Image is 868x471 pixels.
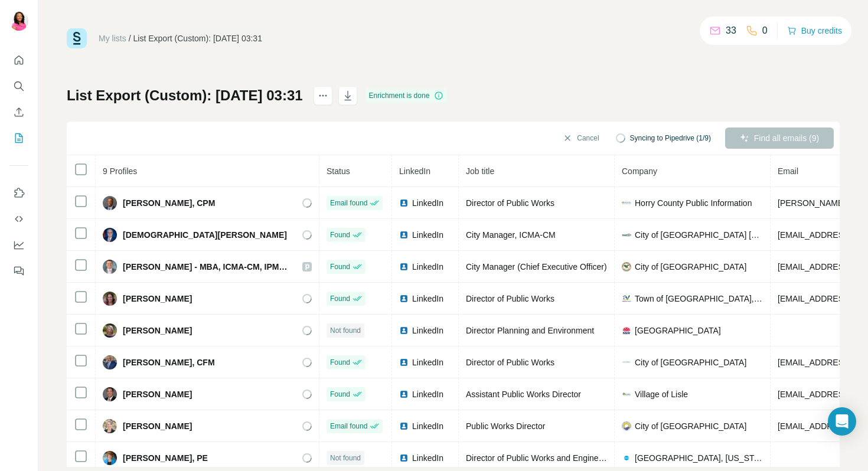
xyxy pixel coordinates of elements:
img: company-logo [622,262,631,272]
span: Director of Public Works [466,358,554,367]
span: LinkedIn [412,261,443,273]
span: Not found [330,453,361,463]
img: company-logo [622,198,631,208]
span: LinkedIn [412,293,443,305]
span: [PERSON_NAME], CPM [123,197,215,209]
span: Found [330,357,350,368]
span: [PERSON_NAME] [123,420,192,432]
img: Avatar [103,292,117,306]
span: City of [GEOGRAPHIC_DATA] [635,261,746,273]
a: My lists [99,34,126,43]
span: Found [330,293,350,304]
img: company-logo [622,230,631,240]
span: [PERSON_NAME] [123,325,192,336]
span: Status [327,166,350,176]
div: Enrichment is done [366,89,448,103]
img: company-logo [622,326,631,335]
img: LinkedIn logo [399,230,409,240]
img: LinkedIn logo [399,421,409,431]
span: Director of Public Works and Engineering [466,453,617,463]
button: My lists [9,127,28,149]
span: LinkedIn [412,325,443,336]
img: company-logo [622,390,631,399]
span: LinkedIn [412,356,443,368]
span: Email [778,166,798,176]
span: 9 Profiles [103,166,137,176]
span: City Manager, ICMA-CM [466,230,556,240]
span: Assistant Public Works Director [466,390,581,399]
span: Found [330,261,350,272]
span: Job title [466,166,494,176]
button: Feedback [9,260,28,282]
img: Avatar [103,260,117,274]
span: [PERSON_NAME] - MBA, ICMA-CM, IPMA-SCP [123,261,291,273]
span: [PERSON_NAME], PE [123,452,208,464]
img: Avatar [103,355,117,369]
span: Found [330,230,350,240]
span: LinkedIn [412,229,443,241]
button: Cancel [554,127,607,149]
button: Use Surfe on LinkedIn [9,182,28,204]
span: [PERSON_NAME] [123,293,192,305]
span: Village of Lisle [635,388,688,400]
button: Enrich CSV [9,102,28,123]
img: LinkedIn logo [399,262,409,272]
li: / [129,32,131,44]
span: City of [GEOGRAPHIC_DATA] [635,420,746,432]
span: [PERSON_NAME], CFM [123,356,215,368]
span: Syncing to Pipedrive (1/9) [630,133,711,143]
span: LinkedIn [412,388,443,400]
img: LinkedIn logo [399,358,409,367]
span: Director of Public Works [466,198,554,208]
span: Horry County Public Information [635,197,752,209]
span: [DEMOGRAPHIC_DATA][PERSON_NAME] [123,229,287,241]
p: 0 [762,24,768,38]
button: Search [9,76,28,97]
img: Avatar [103,419,117,433]
span: LinkedIn [399,166,430,176]
span: LinkedIn [412,420,443,432]
span: [PERSON_NAME] [123,388,192,400]
span: City of [GEOGRAPHIC_DATA] [635,356,746,368]
button: Buy credits [787,22,842,39]
span: Email found [330,198,367,208]
span: City of [GEOGRAPHIC_DATA] [US_STATE] [635,229,763,241]
div: Open Intercom Messenger [828,407,856,436]
button: actions [314,86,332,105]
img: company-logo [622,294,631,303]
span: City Manager (Chief Executive Officer) [466,262,607,272]
span: LinkedIn [412,452,443,464]
span: [GEOGRAPHIC_DATA] [635,325,721,336]
span: Director of Public Works [466,294,554,303]
img: Avatar [103,228,117,242]
span: Company [622,166,657,176]
img: Avatar [103,196,117,210]
img: LinkedIn logo [399,390,409,399]
span: [GEOGRAPHIC_DATA], [US_STATE] [635,452,763,464]
img: LinkedIn logo [399,294,409,303]
h1: List Export (Custom): [DATE] 03:31 [67,86,303,105]
img: LinkedIn logo [399,198,409,208]
span: Town of [GEOGRAPHIC_DATA], [US_STATE] [635,293,763,305]
img: Avatar [103,451,117,465]
img: Avatar [103,323,117,338]
div: List Export (Custom): [DATE] 03:31 [133,32,262,44]
span: Public Works Director [466,421,545,431]
span: Email found [330,421,367,431]
button: Quick start [9,50,28,71]
img: company-logo [622,453,631,463]
img: Avatar [103,387,117,401]
img: company-logo [622,421,631,431]
span: Director Planning and Environment [466,326,594,335]
span: Found [330,389,350,400]
p: 33 [726,24,736,38]
img: company-logo [622,358,631,367]
img: Avatar [9,12,28,31]
img: LinkedIn logo [399,453,409,463]
button: Dashboard [9,234,28,256]
span: Not found [330,325,361,336]
button: Use Surfe API [9,208,28,230]
img: LinkedIn logo [399,326,409,335]
img: Surfe Logo [67,28,87,48]
span: LinkedIn [412,197,443,209]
